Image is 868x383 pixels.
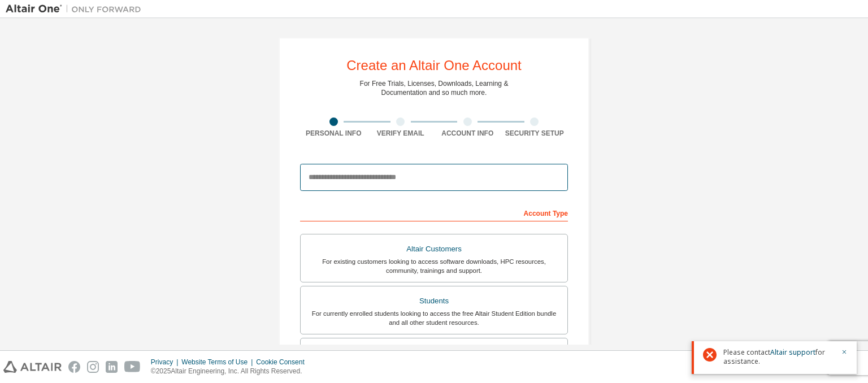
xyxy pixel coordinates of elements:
[307,293,561,309] div: Students
[6,3,147,15] img: Altair One
[346,59,522,72] div: Create an Altair One Account
[124,361,141,373] img: youtube.svg
[501,129,568,138] div: Security Setup
[770,347,815,357] a: Altair support
[106,361,118,373] img: linkedin.svg
[68,361,80,373] img: facebook.svg
[3,361,62,373] img: altair_logo.svg
[300,203,568,221] div: Account Type
[307,257,561,275] div: For existing customers looking to access software downloads, HPC resources, community, trainings ...
[434,129,501,138] div: Account Info
[360,79,509,97] div: For Free Trials, Licenses, Downloads, Learning & Documentation and so much more.
[181,358,256,367] div: Website Terms of Use
[256,358,311,367] div: Cookie Consent
[151,358,181,367] div: Privacy
[367,129,435,138] div: Verify Email
[300,129,367,138] div: Personal Info
[307,309,561,327] div: For currently enrolled students looking to access the free Altair Student Edition bundle and all ...
[87,361,99,373] img: instagram.svg
[307,241,561,257] div: Altair Customers
[723,348,834,366] span: Please contact for assistance.
[151,367,311,376] p: © 2025 Altair Engineering, Inc. All Rights Reserved.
